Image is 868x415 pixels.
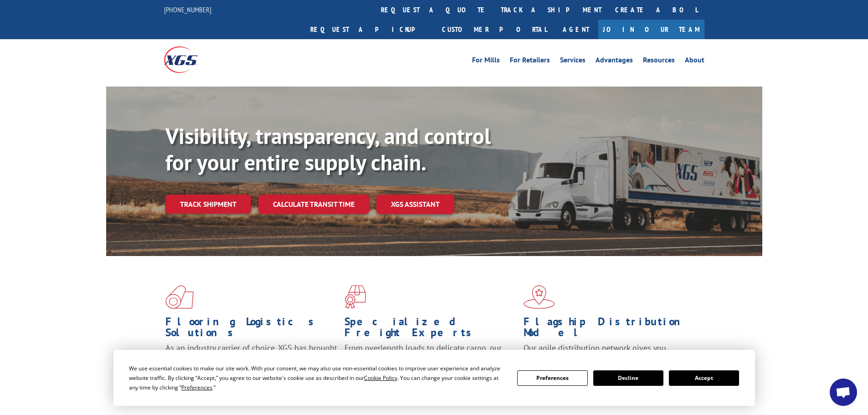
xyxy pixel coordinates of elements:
[344,343,517,383] p: From overlength loads to delicate cargo, our experienced staff knows the best way to move your fr...
[303,20,435,39] a: Request a pickup
[524,343,691,364] span: Our agile distribution network gives you nationwide inventory management on demand.
[344,285,366,309] img: xgs-icon-focused-on-flooring-red
[165,316,338,343] h1: Flooring Logistics Solutions
[113,350,755,406] div: Cookie Consent Prompt
[685,56,704,67] a: About
[524,316,696,343] h1: Flagship Distribution Model
[596,56,633,67] a: Advantages
[524,285,555,309] img: xgs-icon-flagship-distribution-model-red
[830,379,857,406] div: Open chat
[669,370,739,386] button: Accept
[510,56,550,67] a: For Retailers
[593,370,663,386] button: Decline
[364,374,397,382] span: Cookie Policy
[560,56,586,67] a: Services
[258,195,369,214] a: Calculate transit time
[164,5,211,14] a: [PHONE_NUMBER]
[344,316,517,343] h1: Specialized Freight Experts
[165,285,194,309] img: xgs-icon-total-supply-chain-intelligence-red
[517,370,587,386] button: Preferences
[165,122,491,176] b: Visibility, transparency, and control for your entire supply chain.
[598,20,704,39] a: Join Our Team
[376,195,454,214] a: XGS ASSISTANT
[435,20,554,39] a: Customer Portal
[643,56,675,67] a: Resources
[472,56,500,67] a: For Mills
[165,343,337,375] span: As an industry carrier of choice, XGS has brought innovation and dedication to flooring logistics...
[165,195,251,214] a: Track shipment
[554,20,598,39] a: Agent
[129,364,506,392] div: We use essential cookies to make our site work. With your consent, we may also use non-essential ...
[181,384,212,391] span: Preferences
